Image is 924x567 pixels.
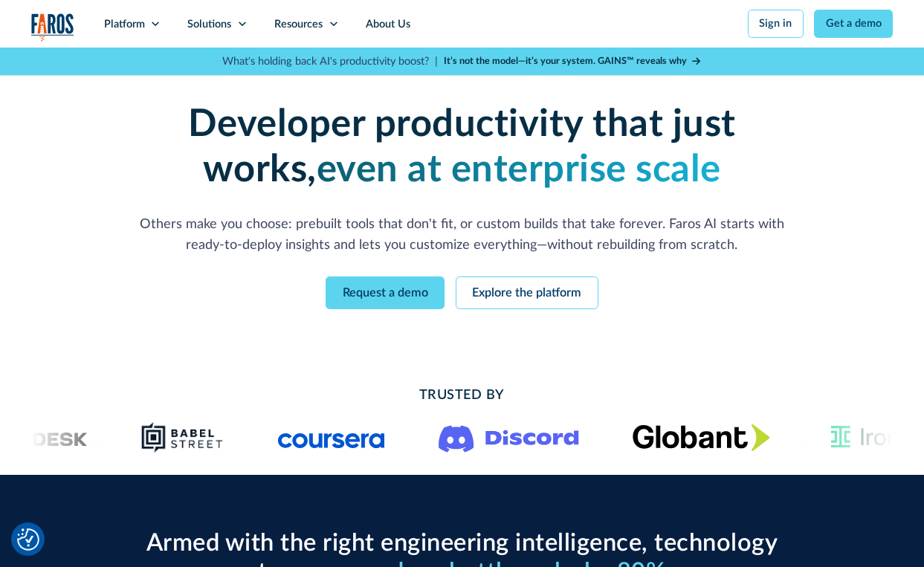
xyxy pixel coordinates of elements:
[139,385,786,405] h2: Trusted By
[104,16,145,33] div: Platform
[439,422,578,452] img: Logo of the communication platform Discord.
[814,10,893,38] a: Get a demo
[317,151,721,189] strong: even at enterprise scale
[444,56,687,65] strong: It’s not the model—it’s your system. GAINS™ reveals why
[31,13,74,42] a: home
[17,528,39,551] img: Revisit consent button
[222,54,438,70] p: What's holding back AI's productivity boost? |
[456,276,598,310] a: Explore the platform
[17,528,39,551] button: Cookie Settings
[444,54,702,68] a: It’s not the model—it’s your system. GAINS™ reveals why
[139,214,786,254] p: Others make you choose: prebuilt tools that don't fit, or custom builds that take forever. Faros ...
[187,16,231,33] div: Solutions
[31,13,74,42] img: Logo of the analytics and reporting company Faros.
[141,421,224,453] img: Babel Street logo png
[633,424,770,451] img: Globant's logo
[188,106,736,189] strong: Developer productivity that just works,
[748,10,804,38] a: Sign in
[274,16,323,33] div: Resources
[326,276,445,310] a: Request a demo
[278,425,385,449] img: Logo of the online learning platform Coursera.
